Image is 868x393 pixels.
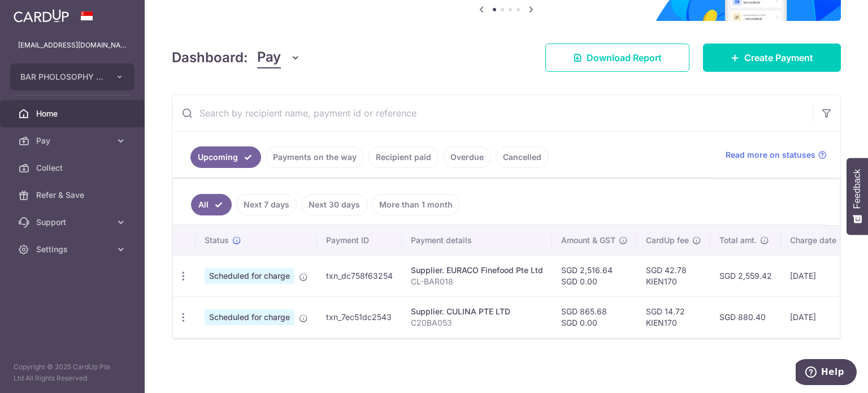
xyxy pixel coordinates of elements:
span: Charge date [790,235,836,246]
img: CardUp [14,9,69,23]
span: Scheduled for charge [205,268,294,284]
span: Collect [36,162,111,174]
a: All [191,194,232,215]
input: Search by recipient name, payment id or reference [172,95,813,131]
span: Create Payment [744,51,813,64]
button: Pay [257,47,301,68]
span: Support [36,217,111,228]
a: Overdue [443,146,491,168]
th: Payment ID [317,226,402,255]
a: Upcoming [190,146,261,168]
div: Supplier. CULINA PTE LTD [411,306,543,317]
span: Settings [36,244,111,255]
a: Payments on the way [266,146,364,168]
button: BAR PHOLOSOPHY PTE. LTD. [10,63,134,90]
td: SGD 2,559.42 [710,255,781,296]
iframe: Opens a widget where you can find more information [796,359,857,387]
span: Home [36,108,111,119]
td: txn_dc758f63254 [317,255,402,296]
a: Download Report [545,44,689,72]
a: Create Payment [703,44,841,72]
span: Refer & Save [36,189,111,201]
span: Download Report [587,51,662,64]
span: Amount & GST [561,235,615,246]
td: SGD 2,516.64 SGD 0.00 [552,255,637,296]
td: SGD 14.72 KIEN170 [637,296,710,338]
span: CardUp fee [646,235,689,246]
a: Next 30 days [301,194,367,215]
button: Feedback - Show survey [847,158,868,235]
p: [EMAIL_ADDRESS][DOMAIN_NAME] [18,40,127,51]
td: SGD 42.78 KIEN170 [637,255,710,296]
h4: Dashboard: [172,47,248,68]
span: Pay [257,47,281,68]
a: Cancelled [496,146,549,168]
a: More than 1 month [372,194,460,215]
span: Feedback [852,169,862,209]
p: CL-BAR018 [411,276,543,287]
span: Status [205,235,229,246]
td: SGD 880.40 [710,296,781,338]
td: [DATE] [781,255,858,296]
p: C20BA053 [411,317,543,329]
span: Total amt. [719,235,757,246]
a: Recipient paid [368,146,439,168]
span: BAR PHOLOSOPHY PTE. LTD. [20,71,104,83]
a: Next 7 days [236,194,297,215]
a: Read more on statuses [726,149,827,161]
div: Supplier. EURACO Finefood Pte Ltd [411,265,543,276]
td: SGD 865.68 SGD 0.00 [552,296,637,338]
span: Read more on statuses [726,149,815,161]
span: Pay [36,135,111,146]
td: txn_7ec51dc2543 [317,296,402,338]
td: [DATE] [781,296,858,338]
span: Scheduled for charge [205,309,294,325]
th: Payment details [402,226,552,255]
